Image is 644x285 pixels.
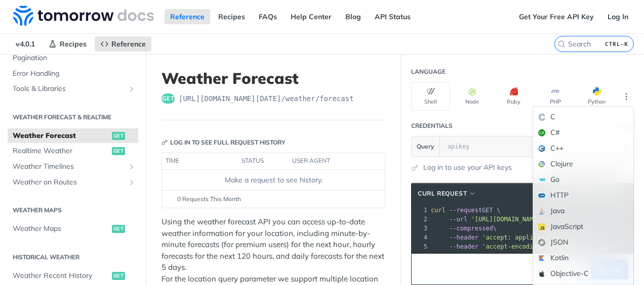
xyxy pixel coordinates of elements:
span: Query [417,142,434,151]
a: FAQs [253,9,283,24]
div: Clojure [533,156,633,172]
span: get [112,147,125,155]
div: Log in to see full request history [162,138,286,147]
div: C# [533,125,633,140]
div: HTTP [533,187,633,203]
div: JSON [533,234,633,250]
span: Weather Timelines [13,162,125,172]
a: Recipes [213,9,251,24]
button: Python [577,82,616,111]
span: '[URL][DOMAIN_NAME][DATE]' [471,216,566,223]
span: Error Handling [13,69,136,79]
div: 5 [412,242,429,251]
a: Get Your Free API Key [513,9,599,24]
span: https://api.tomorrow.io/v4/weather/forecast [179,93,354,104]
input: apikey [442,136,620,157]
a: Log in to use your API keys [423,162,512,173]
span: v4.0.1 [10,36,41,52]
span: --url [449,216,467,223]
span: curl [431,207,446,214]
button: Show subpages for Weather on Routes [128,178,136,186]
h2: Weather Forecast & realtime [8,113,138,122]
span: 'accept-encoding: deflate, gzip, br' [482,243,614,250]
span: Realtime Weather [13,146,109,156]
span: --header [449,234,478,241]
button: Show subpages for Weather Timelines [128,163,136,171]
svg: Key [162,139,168,146]
button: Node [453,82,492,111]
div: 1 [412,206,429,215]
a: Realtime Weatherget [8,144,138,159]
span: GET \ [431,207,500,214]
span: get [112,132,125,140]
span: Weather Recent History [13,271,109,281]
a: Reference [165,9,210,24]
a: Reference [95,36,151,52]
span: Recipes [60,39,87,49]
a: Weather on RoutesShow subpages for Weather on Routes [8,175,138,190]
a: Blog [340,9,367,24]
th: status [238,153,289,169]
div: 4 [412,233,429,242]
svg: Search [557,40,566,48]
span: --request [449,207,482,214]
div: Credentials [411,121,453,130]
span: --compressed [449,225,493,232]
div: Make a request to see history. [166,175,381,185]
button: PHP [536,82,575,111]
button: Show subpages for Tools & Libraries [128,85,136,93]
span: cURL Request [418,189,467,198]
span: 0 Requests This Month [177,195,241,204]
a: Help Center [285,9,337,24]
span: \ [431,234,581,241]
div: 2 [412,215,429,224]
div: Language [411,67,446,76]
div: Go [533,172,633,187]
th: time [162,153,238,169]
a: Recipes [43,36,92,52]
a: API Status [369,9,416,24]
h2: Weather Maps [8,206,138,215]
th: user agent [289,153,365,169]
a: Pagination [8,51,138,66]
div: Java [533,203,633,219]
div: Kotlin [533,250,633,266]
a: Weather Mapsget [8,221,138,236]
span: Weather Forecast [13,131,109,141]
span: Weather Maps [13,224,109,234]
span: 'accept: application/json' [482,234,577,241]
div: Objective-C [533,266,633,281]
span: Pagination [13,53,136,63]
a: Weather TimelinesShow subpages for Weather Timelines [8,159,138,174]
a: Weather Forecastget [8,128,138,144]
span: --header [449,243,478,250]
button: Copy to clipboard [417,262,431,277]
button: cURL Request [414,188,480,199]
div: C++ [533,140,633,156]
img: Tomorrow.io Weather API Docs [13,6,154,26]
h1: Weather Forecast [162,69,385,87]
button: More Languages [619,89,634,104]
h2: Historical Weather [8,253,138,262]
span: \ [431,216,570,223]
button: Shell [411,82,450,111]
a: Tools & LibrariesShow subpages for Tools & Libraries [8,81,138,97]
a: Log In [602,9,634,24]
button: Ruby [494,82,533,111]
span: get [162,93,175,104]
svg: More ellipsis [622,92,631,101]
kbd: CTRL-K [602,39,631,49]
span: Weather on Routes [13,177,125,187]
a: Error Handling [8,66,138,81]
span: \ [431,225,497,232]
a: Weather Recent Historyget [8,268,138,283]
span: Reference [111,39,146,49]
div: JavaScript [533,219,633,234]
div: 3 [412,224,429,233]
span: get [112,272,125,280]
div: C [533,109,633,125]
span: Tools & Libraries [13,84,125,94]
button: Query [412,136,440,157]
span: get [112,225,125,233]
